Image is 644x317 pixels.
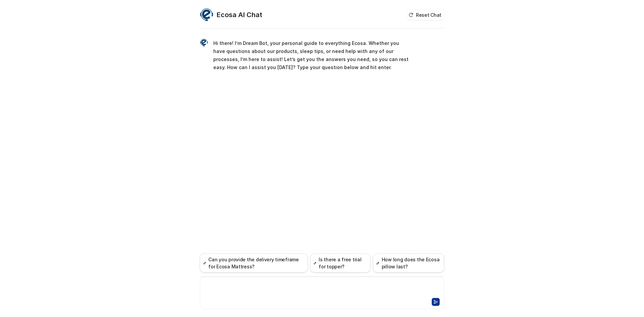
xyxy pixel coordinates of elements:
[213,39,410,71] p: Hi there! I’m Dream Bot, your personal guide to everything Ecosa. Whether you have questions abou...
[200,254,308,272] button: Can you provide the delivery timeframe for Ecosa Mattress?
[310,254,370,272] button: Is there a free trial for topper?
[217,10,262,19] h2: Ecosa AI Chat
[373,254,444,272] button: How long does the Ecosa pillow last?
[407,10,444,20] button: Reset Chat
[200,39,208,47] img: Widget
[200,8,213,21] img: Widget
